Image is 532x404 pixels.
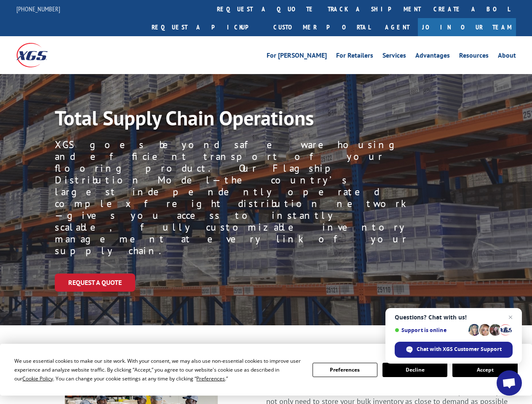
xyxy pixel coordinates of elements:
a: Request a pickup [145,18,267,36]
span: Preferences [196,375,225,382]
a: About [498,52,516,61]
a: [PHONE_NUMBER] [16,5,60,13]
a: For Retailers [336,52,373,61]
a: Services [382,52,406,61]
span: Support is online [395,327,465,333]
a: Join Our Team [418,18,516,36]
a: Agent [377,18,418,36]
span: Cookie Policy [22,375,53,382]
p: XGS goes beyond safe warehousing and efficient transport of your flooring product. Our Flagship D... [55,139,408,257]
a: For [PERSON_NAME] [267,52,327,61]
span: Chat with XGS Customer Support [395,342,513,358]
h1: Total Supply Chain Operations [55,108,396,132]
button: Accept [452,363,517,377]
a: Resources [459,52,489,61]
a: Advantages [415,52,450,61]
button: Preferences [313,363,377,377]
span: Questions? Chat with us! [395,314,513,321]
button: Decline [382,363,447,377]
div: We use essential cookies to make our site work. With your consent, we may also use non-essential ... [14,356,302,383]
a: Request a Quote [55,274,135,292]
span: Chat with XGS Customer Support [417,346,502,353]
a: Customer Portal [267,18,377,36]
a: Open chat [497,370,522,396]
